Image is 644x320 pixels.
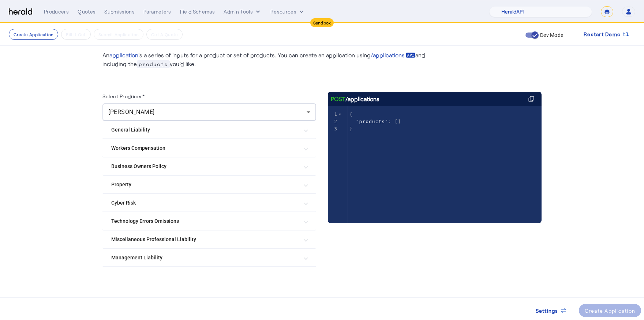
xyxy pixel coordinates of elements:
[9,8,32,15] img: Herald Logo
[102,194,316,212] mat-expansion-panel-header: Cyber Risk
[331,95,345,103] span: POST
[111,144,299,152] mat-panel-title: Workers Compensation
[102,139,316,157] mat-expansion-panel-header: Workers Compensation
[536,307,558,315] span: Settings
[111,163,299,170] mat-panel-title: Business Owners Policy
[111,254,299,262] mat-panel-title: Management Liability
[9,29,58,40] button: Create Application
[349,126,353,132] span: }
[61,29,90,40] button: Fill it Out
[224,8,262,15] button: internal dropdown menu
[102,51,432,68] p: An is a series of inputs for a product or set of products. You can create an application using an...
[146,29,183,40] button: Get A Quote
[111,236,299,243] mat-panel-title: Miscellaneous Professional Liability
[349,111,353,117] span: {
[310,18,334,27] div: Sandbox
[102,212,316,230] mat-expansion-panel-header: Technology Errors Omissions
[94,29,143,40] button: Submit Application
[102,176,316,193] mat-expansion-panel-header: Property
[328,118,338,125] div: 2
[539,31,563,39] label: Dev Mode
[328,125,338,133] div: 3
[111,217,299,225] mat-panel-title: Technology Errors Omissions
[102,231,316,248] mat-expansion-panel-header: Miscellaneous Professional Liability
[371,51,415,60] a: /applications
[143,8,171,15] div: Parameters
[111,126,299,134] mat-panel-title: General Liability
[44,8,69,15] div: Producers
[108,108,155,115] span: [PERSON_NAME]
[78,8,96,15] div: Quotes
[180,8,215,15] div: Field Schemas
[102,249,316,266] mat-expansion-panel-header: Management Liability
[102,93,145,99] label: Select Producer*
[270,8,305,15] button: Resources dropdown menu
[111,199,299,207] mat-panel-title: Cyber Risk
[137,60,170,68] span: products
[328,92,542,209] herald-code-block: /applications
[102,121,316,138] mat-expansion-panel-header: General Liability
[111,181,299,188] mat-panel-title: Property
[356,119,388,124] span: "products"
[102,157,316,175] mat-expansion-panel-header: Business Owners Policy
[109,52,138,58] a: application
[104,8,135,15] div: Submissions
[331,95,379,103] div: /applications
[328,111,338,118] div: 1
[584,30,621,39] span: Restart Demo
[349,119,401,124] span: : []
[578,28,635,41] button: Restart Demo
[530,304,573,317] button: Settings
